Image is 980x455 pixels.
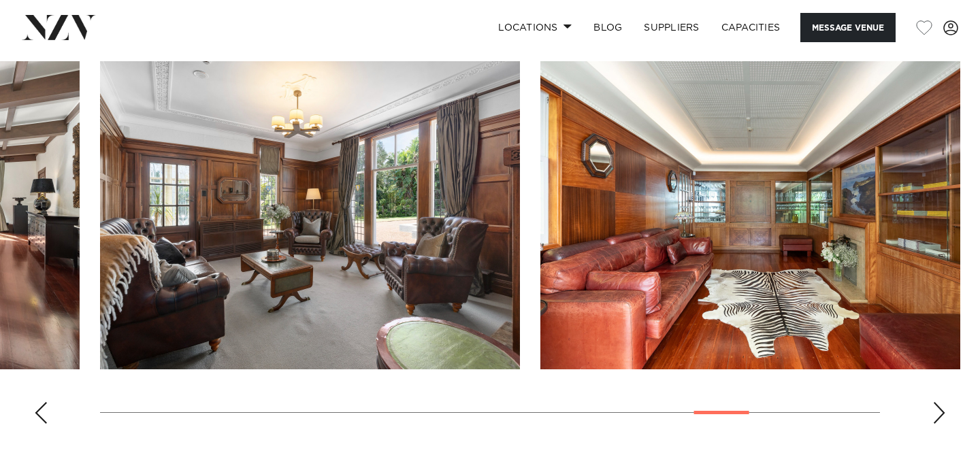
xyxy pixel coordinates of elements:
button: Message Venue [800,13,896,42]
a: BLOG [583,13,633,42]
img: nzv-logo.png [22,15,96,39]
swiper-slide: 20 / 25 [100,61,520,369]
swiper-slide: 21 / 25 [540,61,960,369]
a: SUPPLIERS [633,13,710,42]
a: Capacities [710,13,791,42]
a: Locations [487,13,583,42]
